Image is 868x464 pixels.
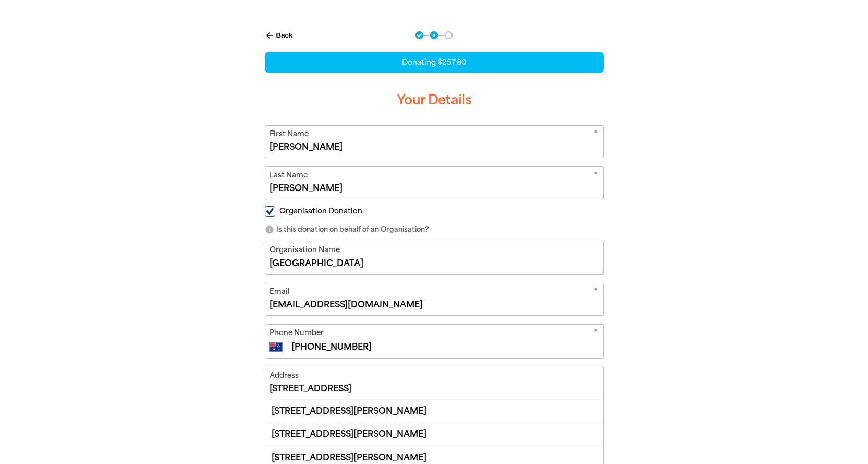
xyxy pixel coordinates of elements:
span: Organisation Donation [279,206,362,216]
button: Back [261,27,297,44]
i: info [265,225,274,234]
div: Donating $257.80 [265,52,604,73]
div: [STREET_ADDRESS][PERSON_NAME] [265,400,603,422]
button: Navigate to step 2 of 3 to enter your details [430,31,438,39]
input: Organisation Donation [265,206,275,217]
h3: Your Details [265,84,604,117]
button: Navigate to step 3 of 3 to enter your payment details [445,31,453,39]
div: [STREET_ADDRESS][PERSON_NAME] [265,423,603,446]
button: Navigate to step 1 of 3 to enter your donation amount [415,31,423,39]
i: arrow_back [265,31,274,40]
i: Required [594,327,598,340]
p: Is this donation on behalf of an Organisation? [265,224,604,235]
